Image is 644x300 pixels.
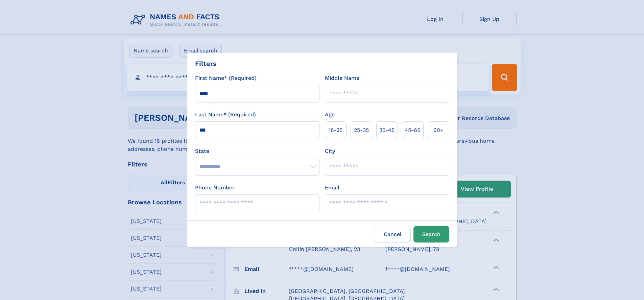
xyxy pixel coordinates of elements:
[325,184,339,192] label: Email
[325,111,335,119] label: Age
[413,226,449,243] button: Search
[433,126,444,134] span: 60+
[195,74,257,82] label: First Name* (Required)
[195,59,217,69] div: Filters
[329,126,342,134] span: 18‑25
[195,184,235,192] label: Phone Number
[325,74,359,82] label: Middle Name
[195,147,319,155] label: State
[375,226,411,243] label: Cancel
[195,111,256,119] label: Last Name* (Required)
[354,126,369,134] span: 25‑35
[379,126,395,134] span: 35‑45
[405,126,421,134] span: 45‑60
[325,147,335,155] label: City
